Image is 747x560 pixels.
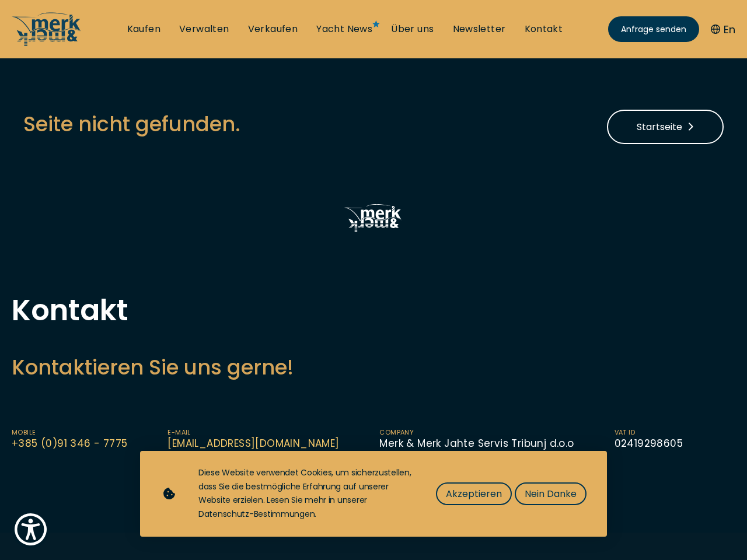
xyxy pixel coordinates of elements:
[12,353,735,381] h3: Kontaktieren Sie uns gerne!
[12,436,127,450] a: +385 (0)91 346 - 7775
[525,487,577,501] span: Nein Danke
[525,23,563,36] a: Kontakt
[12,296,735,325] h1: Kontakt
[446,487,502,501] span: Akzeptieren
[608,16,699,42] a: Anfrage senden
[23,110,240,138] h3: Seite nicht gefunden.
[198,508,315,520] a: Datenschutz-Bestimmungen
[436,482,512,505] button: Akzeptieren
[127,23,160,36] a: Kaufen
[12,428,127,437] span: Mobile
[167,436,339,450] a: [EMAIL_ADDRESS][DOMAIN_NAME]
[453,23,506,36] a: Newsletter
[12,510,50,548] button: Show Accessibility Preferences
[607,110,724,144] a: Startseite
[391,23,434,36] a: Über uns
[621,23,686,36] span: Anfrage senden
[379,428,574,437] span: Company
[615,436,683,450] span: 02419298605
[316,23,372,36] a: Yacht News
[515,482,587,505] button: Nein Danke
[167,428,339,437] span: E-mail
[179,23,229,36] a: Verwalten
[248,23,298,36] a: Verkaufen
[615,428,683,437] span: VAT ID
[711,22,735,37] button: En
[637,120,694,134] span: Startseite
[379,436,574,450] span: Merk & Merk Jahte Servis Tribunj d.o.o
[198,466,413,521] div: Diese Website verwendet Cookies, um sicherzustellen, dass Sie die bestmögliche Erfahrung auf unse...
